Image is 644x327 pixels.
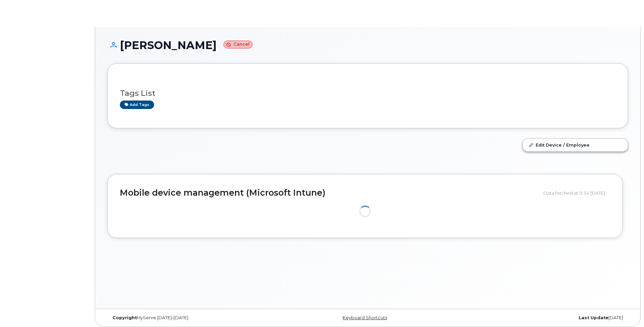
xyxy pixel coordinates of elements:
small: Cancel [223,41,253,48]
a: Keyboard Shortcuts [343,315,387,320]
div: MyServe [DATE]–[DATE] [107,315,281,321]
strong: Copyright [112,315,137,320]
h1: [PERSON_NAME] [107,39,628,51]
h3: Tags List [120,89,616,97]
a: Edit Device / Employee [523,139,628,151]
strong: Last Update [579,315,608,320]
div: Data fetched at 9:34 [DATE] [543,187,610,199]
div: [DATE] [454,315,628,321]
h2: Mobile device management (Microsoft Intune) [120,188,538,198]
a: Add tags [120,101,154,109]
